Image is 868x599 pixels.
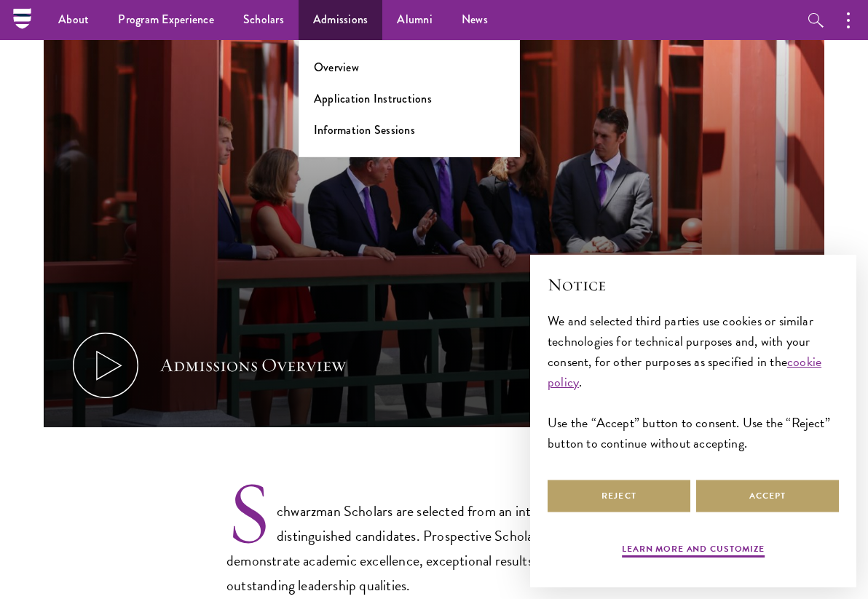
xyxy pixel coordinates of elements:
h2: Notice [548,272,839,297]
button: Accept [696,480,839,512]
a: Application Instructions [314,90,432,107]
p: Schwarzman Scholars are selected from an international pool of distinguished candidates. Prospect... [226,477,642,598]
a: cookie policy [548,352,821,392]
button: Reject [548,480,690,512]
a: Information Sessions [314,122,415,138]
div: We and selected third parties use cookies or similar technologies for technical purposes and, wit... [548,311,839,454]
a: Overview [314,59,359,76]
div: Admissions Overview [160,352,346,379]
button: Learn more and customize [622,542,765,560]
